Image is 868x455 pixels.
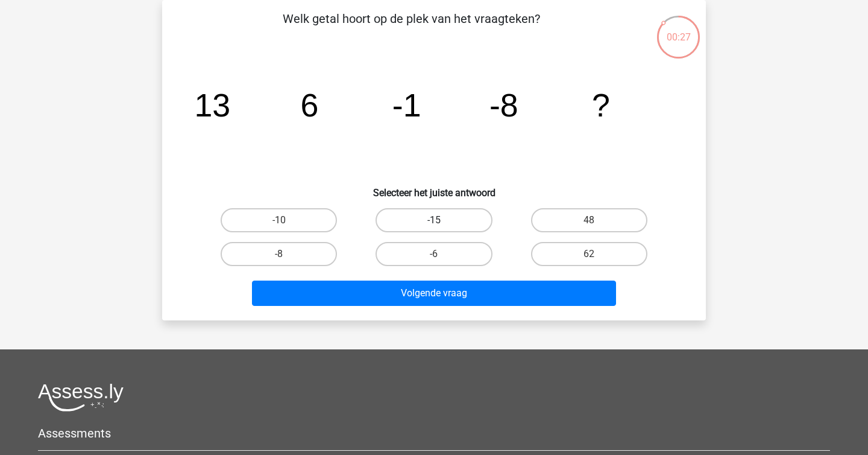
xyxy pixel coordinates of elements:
[376,208,492,232] label: -15
[181,177,687,199] h6: Selecteer het juiste antwoord
[592,87,610,123] tspan: ?
[489,87,518,123] tspan: -8
[531,242,647,266] label: 62
[392,87,421,123] tspan: -1
[656,14,701,45] div: 00:27
[252,281,617,306] button: Volgende vraag
[301,87,319,123] tspan: 6
[221,208,337,232] label: -10
[38,383,124,412] img: Assessly logo
[194,87,230,123] tspan: 13
[38,426,830,441] h5: Assessments
[531,208,647,232] label: 48
[181,10,641,46] p: Welk getal hoort op de plek van het vraagteken?
[221,242,337,266] label: -8
[376,242,492,266] label: -6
